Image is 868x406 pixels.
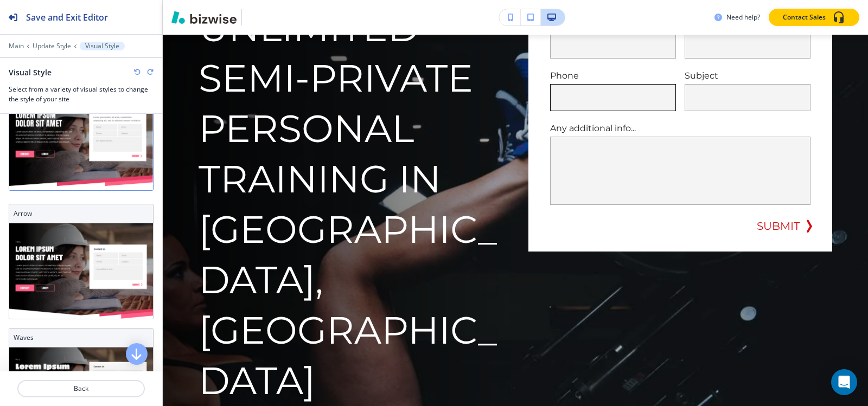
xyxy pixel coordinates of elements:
[685,69,810,82] p: Subject
[171,11,237,24] img: Bizwise Logo
[26,11,108,24] h2: Save and Exit Editor
[9,96,153,190] img: Angle
[9,204,154,319] div: ArrowArrow
[80,42,125,50] button: Visual Style
[783,12,826,22] p: Contact Sales
[246,13,276,22] img: Your Logo
[9,85,154,104] h3: Select from a variety of visual styles to change the style of your site
[769,9,859,26] button: Contact Sales
[726,12,760,22] h3: Need help?
[33,42,71,50] button: Update Style
[18,384,144,394] p: Back
[550,122,810,134] p: Any additional info...
[757,218,800,234] button: SUBMIT
[9,223,153,319] img: Arrow
[831,369,857,395] div: Open Intercom Messenger
[17,380,145,397] button: Back
[9,42,24,50] button: Main
[550,69,676,82] p: Phone
[14,333,149,343] h3: Waves
[85,42,119,50] p: Visual Style
[9,67,52,78] h2: Visual Style
[14,209,149,218] h3: Arrow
